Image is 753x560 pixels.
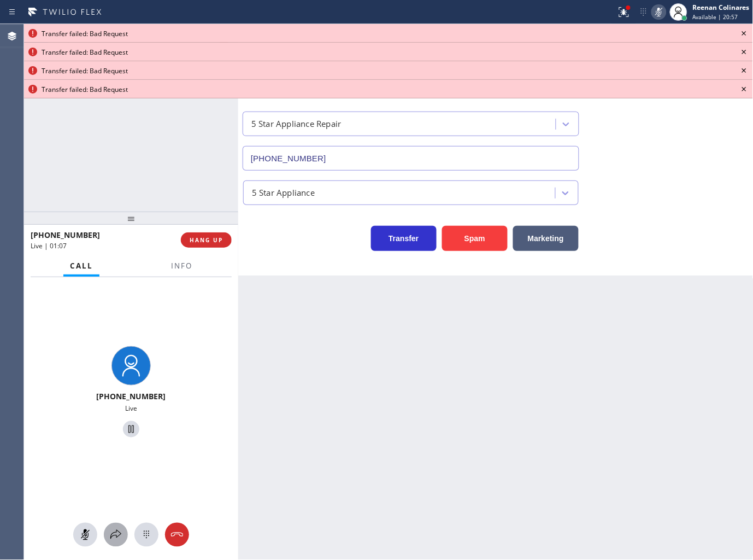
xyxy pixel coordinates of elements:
button: Mute [651,4,667,20]
span: Live | 01:07 [31,241,67,250]
button: Info [164,255,199,277]
span: Info [171,261,192,271]
input: Phone Number [243,146,579,171]
div: 5 Star Appliance Repair [251,118,342,131]
button: Open dialpad [134,523,158,547]
button: Call [63,255,99,277]
span: Call [70,261,93,271]
span: Transfer failed: Bad Request [42,29,128,38]
span: Transfer failed: Bad Request [42,48,128,57]
span: Transfer failed: Bad Request [42,66,128,75]
span: Transfer failed: Bad Request [42,85,128,94]
span: HANG UP [190,236,223,244]
span: [PHONE_NUMBER] [97,391,166,401]
button: Mute [73,523,97,547]
button: Hang up [165,523,189,547]
div: Reenan Colinares [693,3,750,12]
button: Transfer [371,226,437,251]
span: Live [125,404,137,413]
button: Spam [442,226,508,251]
span: Available | 20:57 [693,13,738,21]
span: [PHONE_NUMBER] [31,230,100,240]
button: Hold Customer [123,421,139,437]
button: Open directory [104,523,128,547]
button: HANG UP [181,232,232,248]
button: Marketing [513,226,579,251]
div: 5 Star Appliance [252,186,315,199]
